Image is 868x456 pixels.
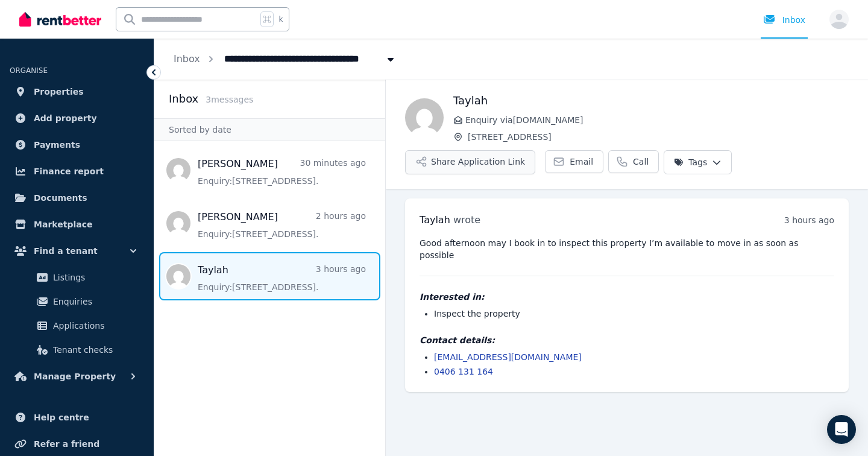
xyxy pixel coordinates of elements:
[434,352,582,362] a: [EMAIL_ADDRESS][DOMAIN_NAME]
[633,156,649,168] span: Call
[420,291,834,303] h4: Interested in:
[10,364,144,388] button: Manage Property
[198,210,366,240] a: [PERSON_NAME]2 hours agoEnquiry:[STREET_ADDRESS].
[10,212,144,236] a: Marketplace
[53,270,134,285] span: Listings
[198,263,366,293] a: Taylah3 hours agoEnquiry:[STREET_ADDRESS].
[784,215,834,225] time: 3 hours ago
[53,343,134,357] span: Tenant checks
[10,186,144,210] a: Documents
[198,157,366,187] a: [PERSON_NAME]30 minutes agoEnquiry:[STREET_ADDRESS].
[154,118,385,141] div: Sorted by date
[169,90,198,107] h2: Inbox
[53,318,134,333] span: Applications
[10,66,48,75] span: ORGANISE
[10,432,144,456] a: Refer a friend
[10,106,144,130] a: Add property
[34,244,98,258] span: Find a tenant
[570,156,593,168] span: Email
[14,314,139,338] a: Applications
[34,437,99,451] span: Refer a friend
[34,191,87,205] span: Documents
[10,133,144,157] a: Payments
[434,367,493,376] a: 0406 131 164
[278,14,283,24] span: k
[420,237,834,261] pre: Good afternoon may I book in to inspect this property I’m available to move in as soon as possible
[465,114,849,126] span: Enquiry via [DOMAIN_NAME]
[14,265,139,290] a: Listings
[664,150,732,174] button: Tags
[420,334,834,346] h4: Contact details:
[453,92,849,109] h1: Taylah
[10,239,144,263] button: Find a tenant
[19,10,101,28] img: RentBetter
[34,369,116,384] span: Manage Property
[206,95,253,104] span: 3 message s
[154,39,416,80] nav: Breadcrumb
[453,214,480,226] span: wrote
[10,405,144,429] a: Help centre
[53,294,134,309] span: Enquiries
[405,98,444,137] img: Taylah
[174,53,200,65] a: Inbox
[14,290,139,314] a: Enquiries
[420,214,450,226] span: Taylah
[14,338,139,362] a: Tenant checks
[34,410,89,425] span: Help centre
[763,14,805,26] div: Inbox
[545,150,603,173] a: Email
[674,156,707,168] span: Tags
[608,150,659,173] a: Call
[434,308,834,320] li: Inspect the property
[405,150,535,174] button: Share Application Link
[10,159,144,183] a: Finance report
[34,84,84,99] span: Properties
[34,138,80,152] span: Payments
[10,80,144,104] a: Properties
[34,217,92,232] span: Marketplace
[468,131,849,143] span: [STREET_ADDRESS]
[154,141,385,305] nav: Message list
[34,111,97,125] span: Add property
[34,164,104,179] span: Finance report
[827,415,856,444] div: Open Intercom Messenger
